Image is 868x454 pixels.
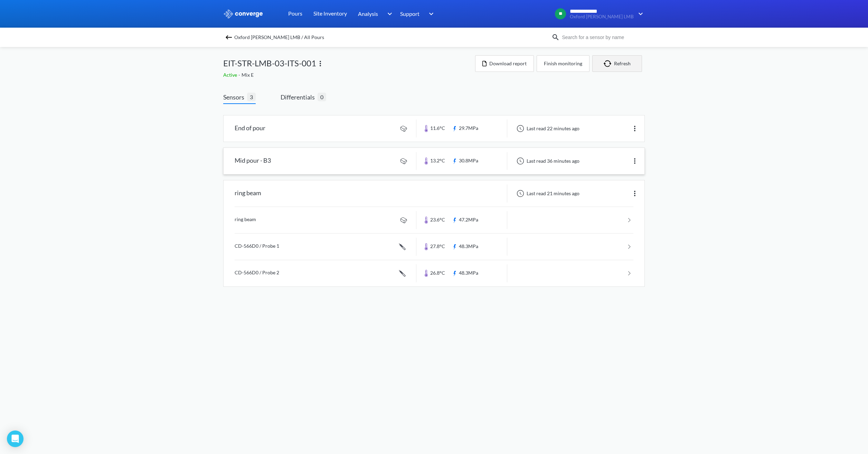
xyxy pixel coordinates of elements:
img: downArrow.svg [424,10,435,18]
img: more.svg [631,157,639,165]
img: logo_ewhite.svg [223,9,263,18]
span: Active [223,72,238,78]
input: Search for a sensor by name [560,34,643,41]
span: Analysis [358,9,378,18]
img: icon-search.svg [551,33,560,41]
span: Oxford [PERSON_NAME] LMB / All Pours [234,32,324,42]
div: Last read 21 minutes ago [513,189,582,198]
span: Oxford [PERSON_NAME] LMB [570,14,634,19]
button: Download report [475,55,534,72]
img: downArrow.svg [383,10,394,18]
span: EIT-STR-LMB-03-ITS-001 [223,57,316,70]
img: more.svg [631,189,639,198]
span: 0 [318,93,326,101]
div: Mix E [223,71,475,79]
span: Sensors [223,92,247,102]
button: Finish monitoring [537,55,589,72]
img: backspace.svg [225,33,233,41]
img: more.svg [631,124,639,133]
img: icon-file.svg [482,61,487,66]
div: Open Intercom Messenger [7,431,23,447]
span: Support [400,9,419,18]
img: more.svg [316,59,324,68]
span: 3 [247,93,256,101]
img: downArrow.svg [634,10,645,18]
div: ring beam [235,185,261,202]
span: - [238,72,242,78]
button: Refresh [592,55,642,72]
span: Differentials [281,92,318,102]
img: icon-refresh.svg [604,60,614,67]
